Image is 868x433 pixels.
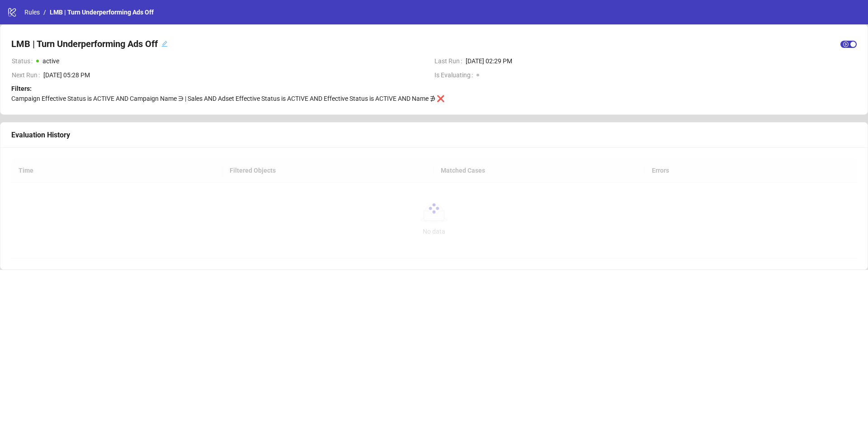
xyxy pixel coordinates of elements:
[43,7,46,17] li: /
[161,41,168,47] span: edit
[11,85,32,92] strong: Filters:
[434,56,466,66] span: Last Run
[466,56,857,66] span: [DATE] 02:29 PM
[43,70,427,80] span: [DATE] 05:28 PM
[48,7,156,17] a: LMB | Turn Underperforming Ads Off
[23,7,42,17] a: Rules
[11,38,158,50] h4: LMB | Turn Underperforming Ads Off
[42,57,59,65] span: active
[11,36,168,52] div: LMB | Turn Underperforming Ads Offedit
[12,70,43,80] span: Next Run
[12,56,36,66] span: Status
[11,129,857,141] div: Evaluation History
[11,95,444,102] span: Campaign Effective Status is ACTIVE AND Campaign Name ∋ | Sales AND Adset Effective Status is ACT...
[434,70,476,80] span: Is Evaluating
